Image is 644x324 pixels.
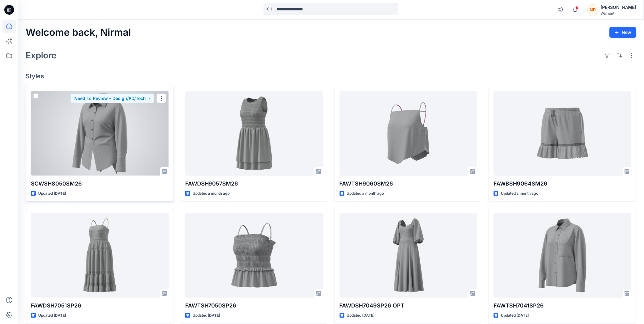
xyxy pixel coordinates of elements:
a: SCWSH8050SM26 [31,91,169,176]
a: FAWDSH9057SM26 [185,91,323,176]
a: FAWTSH9060SM26 [340,91,477,176]
p: Updated a month ago [193,190,230,197]
p: FAWDSH7051SP26 [31,301,169,310]
p: Updated [DATE] [38,190,66,197]
p: Updated a month ago [501,190,538,197]
a: FAWDSH7051SP26 [31,213,169,298]
div: NP [587,4,598,15]
p: FAWTSH7050SP26 [185,301,323,310]
a: FAWDSH7049SP26 OPT [340,213,477,298]
p: FAWTSH7041SP26 [494,301,631,310]
p: Updated [DATE] [193,312,220,319]
p: Updated [DATE] [501,312,529,319]
p: Updated [DATE] [38,312,66,319]
button: New [609,27,637,38]
a: FAWBSH9064SM26 [494,91,631,176]
p: SCWSH8050SM26 [31,179,169,188]
a: FAWTSH7041SP26 [494,213,631,298]
div: [PERSON_NAME] [601,4,636,11]
p: FAWBSH9064SM26 [494,179,631,188]
p: FAWDSH9057SM26 [185,179,323,188]
p: FAWTSH9060SM26 [340,179,477,188]
h2: Welcome back, Nirmal [26,27,131,38]
div: Walmart [601,11,636,16]
a: FAWTSH7050SP26 [185,213,323,298]
p: FAWDSH7049SP26 OPT [340,301,477,310]
h2: Explore [26,50,57,60]
p: Updated [DATE] [347,312,375,319]
h4: Styles [26,72,637,80]
p: Updated a month ago [347,190,384,197]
